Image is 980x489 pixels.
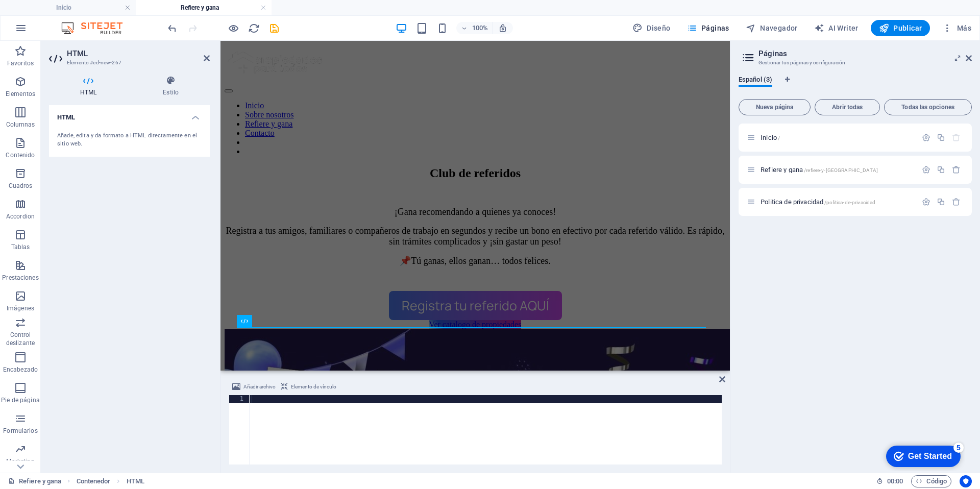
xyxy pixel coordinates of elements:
[8,475,61,487] a: Haz clic para cancelar la selección y doble clic para abrir páginas
[894,477,896,485] span: :
[757,199,917,205] div: Politica de privacidad/politica-de-privacidad
[937,198,945,206] div: Duplicar
[498,23,507,33] i: Al redimensionar, ajustar el nivel de zoom automáticamente para ajustarse al dispositivo elegido.
[628,20,675,36] button: Diseño
[77,475,111,487] span: Haz clic para seleccionar y doble clic para editar
[248,22,260,34] button: reload
[268,22,280,34] i: Guardar (Ctrl+S)
[291,381,336,393] span: Elemento de vínculo
[758,49,972,58] h2: Páginas
[960,475,972,487] button: Usercentrics
[231,381,277,393] button: Añadir archivo
[8,5,83,27] div: Get Started 5 items remaining, 0% complete
[127,475,144,487] span: Haz clic para seleccionar y doble clic para editar
[136,2,272,13] h4: Refiere y gana
[942,23,971,33] span: Más
[739,74,772,88] span: Español (3)
[824,200,875,205] span: /politica-de-privacidad
[9,182,33,190] p: Cuadros
[814,23,859,33] span: AI Writer
[758,58,951,67] h3: Gestionar tus páginas y configuración
[229,395,250,403] div: 1
[911,475,951,487] button: Código
[761,134,780,141] span: Haz clic para abrir la página
[456,22,493,34] button: 100%
[922,165,930,174] div: Configuración
[67,49,210,58] h2: HTML
[6,90,35,98] p: Elementos
[879,23,922,33] span: Publicar
[922,198,930,206] div: Configuración
[884,99,972,115] button: Todas las opciones
[742,20,802,36] button: Navegador
[49,76,132,97] h4: HTML
[761,198,875,206] span: Haz clic para abrir la página
[739,99,811,115] button: Nueva página
[938,20,975,36] button: Más
[67,58,189,67] h3: Elemento #ed-new-267
[778,135,780,141] span: /
[683,20,733,36] button: Páginas
[3,365,38,374] p: Encabezado
[76,2,86,12] div: 5
[632,23,671,33] span: Diseño
[952,198,961,206] div: Eliminar
[952,165,961,174] div: Eliminar
[132,76,210,97] h4: Estilo
[810,20,863,36] button: AI Writer
[7,304,34,312] p: Imágenes
[59,22,135,34] img: Editor Logo
[6,120,35,129] p: Columnas
[6,457,34,466] p: Marketing
[937,165,945,174] div: Duplicar
[6,151,35,159] p: Contenido
[871,20,930,36] button: Publicar
[30,11,74,20] div: Get Started
[743,104,806,110] span: Nueva página
[804,167,878,173] span: /refiere-y-[GEOGRAPHIC_DATA]
[166,22,178,34] button: undo
[57,132,202,149] div: Añade, edita y da formato a HTML directamente en el sitio web.
[7,59,34,67] p: Favoritos
[687,23,729,33] span: Páginas
[739,76,972,95] div: Pestañas de idiomas
[49,105,210,124] h4: HTML
[761,166,878,174] span: Haz clic para abrir la página
[1,396,39,404] p: Pie de página
[268,22,280,34] button: save
[889,104,967,110] span: Todas las opciones
[243,381,276,393] span: Añadir archivo
[887,475,903,487] span: 00 00
[472,22,488,34] h6: 100%
[279,381,338,393] button: Elemento de vínculo
[77,475,144,487] nav: breadcrumb
[3,427,37,435] p: Formularios
[757,166,917,173] div: Refiere y gana/refiere-y-[GEOGRAPHIC_DATA]
[11,243,30,251] p: Tablas
[757,134,917,141] div: Inicio/
[922,133,930,142] div: Configuración
[6,212,35,221] p: Accordion
[746,23,798,33] span: Navegador
[227,22,239,34] button: Haz clic para salir del modo de previsualización y seguir editando
[166,22,178,34] i: Deshacer: Añadir elemento (Ctrl+Z)
[952,133,961,142] div: La página principal no puede eliminarse
[2,274,38,282] p: Prestaciones
[248,22,260,34] i: Volver a cargar página
[819,104,875,110] span: Abrir todas
[628,20,675,36] div: Diseño (Ctrl+Alt+Y)
[937,133,945,142] div: Duplicar
[876,475,903,487] h6: Tiempo de la sesión
[916,475,947,487] span: Código
[815,99,880,115] button: Abrir todas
